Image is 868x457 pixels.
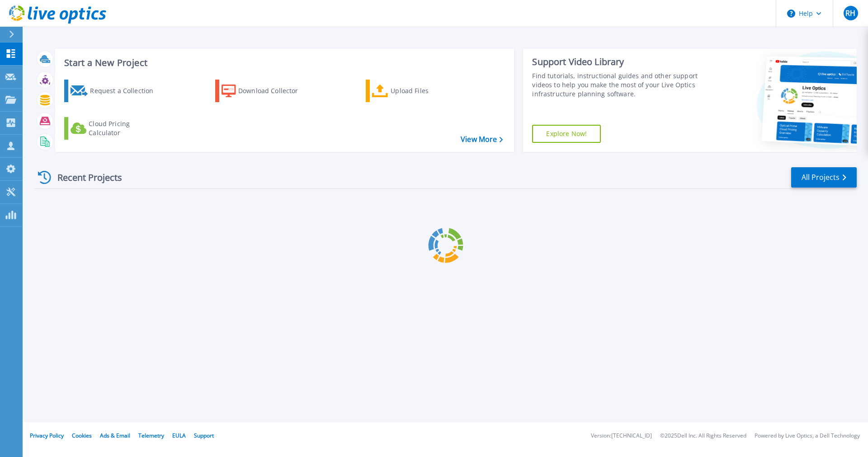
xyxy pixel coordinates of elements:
[755,433,860,439] li: Powered by Live Optics, a Dell Technology
[64,58,503,68] h3: Start a New Project
[64,80,165,102] a: Request a Collection
[591,433,652,439] li: Version: [TECHNICAL_ID]
[366,80,467,102] a: Upload Files
[30,432,64,439] a: Privacy Policy
[89,119,161,137] div: Cloud Pricing Calculator
[791,167,857,188] a: All Projects
[90,82,162,100] div: Request a Collection
[532,125,601,143] a: Explore Now!
[461,135,503,144] a: View More
[532,71,702,99] div: Find tutorials, instructional guides and other support videos to help you make the most of your L...
[100,432,130,439] a: Ads & Email
[35,166,134,188] div: Recent Projects
[138,432,164,439] a: Telemetry
[845,9,855,17] span: RH
[238,82,311,100] div: Download Collector
[660,433,746,439] li: © 2025 Dell Inc. All Rights Reserved
[215,80,316,102] a: Download Collector
[172,432,186,439] a: EULA
[72,432,92,439] a: Cookies
[194,432,214,439] a: Support
[64,117,165,140] a: Cloud Pricing Calculator
[391,82,463,100] div: Upload Files
[532,56,702,68] div: Support Video Library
